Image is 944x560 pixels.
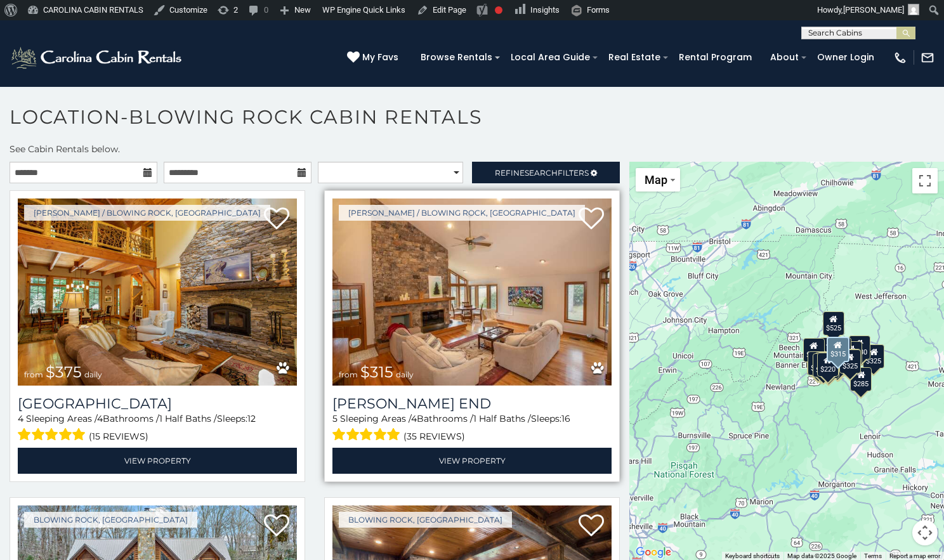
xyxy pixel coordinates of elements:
img: Mountain Song Lodge [18,199,297,386]
span: from [24,370,43,379]
span: daily [84,370,102,379]
span: 4 [18,413,23,424]
a: [GEOGRAPHIC_DATA] [18,395,297,412]
a: Terms [864,552,882,559]
a: Report a map error [889,552,940,559]
div: $165 [815,351,837,375]
span: 1 Half Baths / [159,413,217,424]
a: Blowing Rock, [GEOGRAPHIC_DATA] [24,512,197,528]
h3: Mountain Song Lodge [18,395,297,412]
span: Insights [530,5,560,15]
a: Add to favorites [579,513,604,540]
div: $355 [813,353,834,377]
div: $410 [808,351,829,375]
a: Local Area Guide [504,48,596,67]
a: Moss End from $315 daily [332,199,612,386]
a: View Property [18,448,297,474]
a: About [764,48,805,67]
span: $375 [46,363,82,381]
span: from [339,370,358,379]
div: $315 [827,336,849,361]
span: $315 [360,363,393,381]
div: $220 [817,352,839,376]
a: RefineSearchFilters [472,162,620,183]
span: (15 reviews) [89,428,148,445]
span: My Favs [362,51,398,64]
span: (35 reviews) [403,428,465,445]
img: mail-regular-white.png [921,51,934,65]
div: $325 [839,349,861,373]
span: 1 Half Baths / [473,413,531,424]
a: Add to favorites [579,206,604,233]
a: Real Estate [602,48,667,67]
span: 16 [561,413,570,424]
div: $345 [818,354,839,378]
div: $325 [863,344,884,368]
a: Add to favorites [264,513,289,540]
div: $525 [823,311,844,335]
div: Sleeping Areas / Bathrooms / Sleeps: [332,412,612,445]
img: White-1-2.png [10,45,185,70]
a: Browse Rentals [414,48,499,67]
button: Map camera controls [912,520,938,545]
div: Sleeping Areas / Bathrooms / Sleeps: [18,412,297,445]
span: 5 [332,413,338,424]
div: Focus keyphrase not set [495,6,502,14]
a: [PERSON_NAME] End [332,395,612,412]
img: Moss End [332,199,612,386]
div: $930 [849,335,870,360]
a: Owner Login [811,48,881,67]
div: $226 [841,341,862,365]
h3: Moss End [332,395,612,412]
img: phone-regular-white.png [893,51,907,65]
span: Search [525,168,558,178]
a: [PERSON_NAME] / Blowing Rock, [GEOGRAPHIC_DATA] [339,205,585,221]
a: Rental Program [672,48,758,67]
a: Add to favorites [264,206,289,233]
a: View Property [332,448,612,474]
button: Toggle fullscreen view [912,168,938,193]
a: My Favs [347,51,402,65]
a: Blowing Rock, [GEOGRAPHIC_DATA] [339,512,512,528]
span: Map data ©2025 Google [787,552,856,559]
div: $400 [803,338,825,362]
a: [PERSON_NAME] / Blowing Rock, [GEOGRAPHIC_DATA] [24,205,270,221]
button: Change map style [636,168,680,192]
div: $285 [850,367,872,391]
a: Mountain Song Lodge from $375 daily [18,199,297,386]
span: Refine Filters [495,168,589,178]
span: Map [645,173,667,186]
span: 4 [97,413,103,424]
span: 12 [247,413,256,424]
span: [PERSON_NAME] [843,5,904,15]
span: 4 [411,413,417,424]
span: daily [396,370,414,379]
